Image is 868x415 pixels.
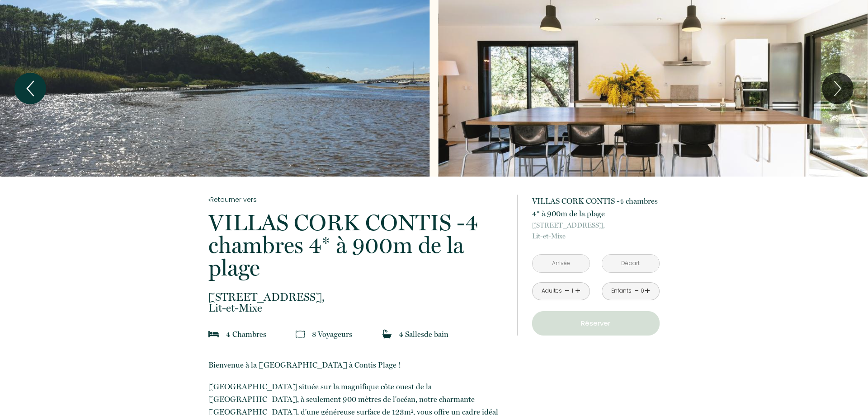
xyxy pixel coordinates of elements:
a: + [645,284,650,298]
p: Bienvenue à la [GEOGRAPHIC_DATA] à Contis Plage ! [208,359,505,371]
a: Retourner vers [208,195,505,205]
input: Départ [602,255,659,272]
div: 1 [570,287,575,295]
a: - [565,284,570,298]
p: Réserver [535,318,656,329]
span: [STREET_ADDRESS], [208,292,505,303]
p: VILLAS CORK CONTIS -4 chambres 4* à 900m de la plage [208,211,505,279]
a: + [575,284,580,298]
span: s [349,330,352,339]
button: Next [822,73,854,104]
p: 4 Salle de bain [399,328,448,340]
button: Réserver [532,311,660,336]
div: 0 [640,287,645,295]
span: s [263,330,266,339]
div: Enfants [611,287,632,295]
p: Lit-et-Mixe [532,220,660,242]
p: 4 Chambre [226,328,266,340]
span: [STREET_ADDRESS], [532,220,660,231]
div: Adultes [542,287,562,295]
p: VILLAS CORK CONTIS -4 chambres 4* à 900m de la plage [532,195,660,220]
p: 8 Voyageur [312,328,352,340]
p: Lit-et-Mixe [208,292,505,313]
a: - [634,284,639,298]
button: Previous [14,73,46,104]
img: guests [296,330,305,339]
input: Arrivée [533,255,590,272]
span: s [421,330,424,339]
